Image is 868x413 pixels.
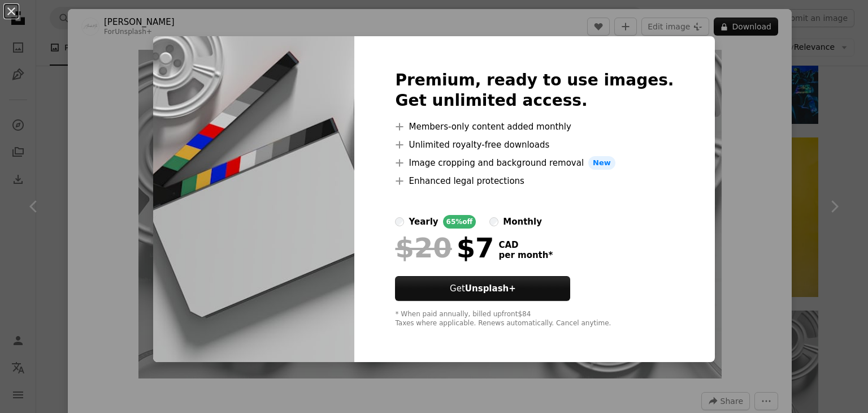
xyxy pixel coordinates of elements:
li: Members-only content added monthly [395,120,674,134]
div: monthly [503,215,542,229]
span: CAD [498,240,553,250]
div: * When paid annually, billed upfront $84 Taxes where applicable. Renews automatically. Cancel any... [395,310,674,328]
li: Unlimited royalty-free downloads [395,138,674,152]
div: 65% off [443,215,476,229]
li: Image cropping and background removal [395,156,674,170]
strong: Unsplash+ [465,283,516,294]
span: $20 [395,233,452,263]
div: $7 [395,233,494,263]
img: premium_photo-1710500925162-93486c5a7abe [153,36,354,362]
span: per month * [498,250,553,260]
h2: Premium, ready to use images. Get unlimited access. [395,70,674,111]
div: yearly [409,215,438,229]
input: monthly [489,217,498,226]
li: Enhanced legal protections [395,174,674,188]
span: New [588,156,615,170]
button: GetUnsplash+ [395,276,570,301]
input: yearly65%off [395,217,404,226]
